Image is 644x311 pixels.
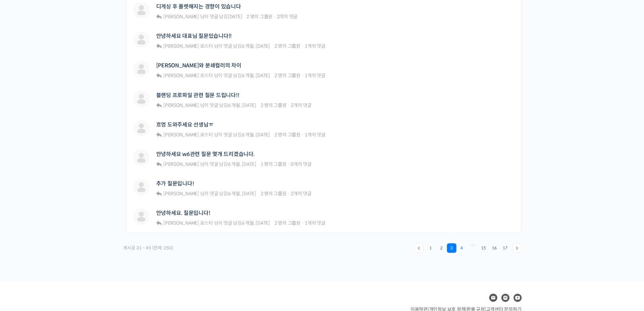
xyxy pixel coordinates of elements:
span: [PERSON_NAME] 로스터 [163,72,213,79]
a: 6 개월, [DATE] [228,102,256,108]
a: [DATE] [228,14,242,20]
a: [PERSON_NAME] 로스터 [162,72,213,79]
span: · [302,72,304,79]
a: 디게싱 후 플랫해지는 경향이 있습니다 [156,3,241,10]
span: … [467,243,478,253]
a: [PERSON_NAME] 로스터 [162,132,213,138]
span: 2개의 댓글 [291,191,312,197]
span: 님이 댓글 남김 [162,191,256,197]
span: 1개의 댓글 [305,132,326,138]
span: 2개의 댓글 [277,14,298,20]
a: 2 [437,243,446,253]
a: [PERSON_NAME] [162,14,199,20]
span: 님이 댓글 남김 [162,132,270,138]
span: [PERSON_NAME] 로스터 [163,43,213,49]
span: 1개의 댓글 [305,43,326,49]
a: [PERSON_NAME] [162,161,199,167]
a: 1 [426,243,435,253]
a: 설정 [87,215,130,231]
a: 15 [479,243,488,253]
a: 6 개월, [DATE] [242,72,270,79]
a: 안녕하세요. 질문입니다! [156,210,210,216]
span: 님이 댓글 남김 [162,220,270,226]
span: [PERSON_NAME] [163,102,199,108]
span: 홈 [21,225,25,230]
a: 6 개월, [DATE] [242,132,270,138]
span: 2 명의 그룹원 [275,132,301,138]
a: 6 개월, [DATE] [228,191,256,197]
span: · [273,14,276,20]
span: 2 명의 그룹원 [275,220,301,226]
div: 게시글 31 - 45 (전체: 250) [123,243,173,253]
a: 대화 [45,215,87,231]
span: 2 명의 그룹원 [261,191,287,197]
span: 3 [447,243,456,253]
a: 안녕하세요 w6관련 질문 몇개 드리겠습니다. [156,151,255,157]
span: 1개의 댓글 [305,72,326,79]
span: [PERSON_NAME] 로스터 [163,132,213,138]
span: · [302,220,304,226]
span: [PERSON_NAME] [163,191,199,197]
a: ← [414,243,424,253]
span: 님이 댓글 남김 [162,14,242,20]
span: 2 명의 그룹원 [261,102,287,108]
span: 1개의 댓글 [305,220,326,226]
span: · [288,191,290,197]
span: 1 명의 그룹원 [261,161,287,167]
span: 님이 댓글 남김 [162,43,270,49]
a: 홈 [2,215,45,231]
span: · [288,102,290,108]
span: 2 명의 그룹원 [275,43,301,49]
span: 2개의 댓글 [291,102,312,108]
a: 16 [490,243,499,253]
a: 6 개월, [DATE] [242,220,270,226]
a: 4 [457,243,467,253]
a: [PERSON_NAME] 로스터 [162,220,213,226]
a: 추가 질문입니다! [156,180,194,187]
span: [PERSON_NAME] 로스터 [163,220,213,226]
span: 설정 [104,225,113,230]
span: · [288,161,290,167]
span: 대화 [62,225,70,230]
span: 님이 댓글 남김 [162,161,256,167]
a: [PERSON_NAME] [162,102,199,108]
a: → [512,243,522,253]
span: 0개의 댓글 [291,161,312,167]
span: [PERSON_NAME] [163,14,199,20]
span: [PERSON_NAME] [163,161,199,167]
span: 2 명의 그룹원 [275,72,301,79]
span: 님이 댓글 남김 [162,72,270,79]
a: 블랜딩 프로파일 관련 질문 드립니다!! [156,92,239,98]
a: 6 개월, [DATE] [228,161,256,167]
a: 6 개월, [DATE] [242,43,270,49]
span: 2 명의 그룹원 [246,14,272,20]
span: 님이 댓글 남김 [162,102,256,108]
a: 흐엉 도와주세요 선생님ㅠ [156,121,214,128]
a: 17 [500,243,510,253]
a: [PERSON_NAME] [162,191,199,197]
a: 안녕하세요 대표님 질문있습니다!! [156,33,232,39]
a: [PERSON_NAME]와 분쇄컬러의 차이 [156,62,241,69]
a: [PERSON_NAME] 로스터 [162,43,213,49]
span: · [302,132,304,138]
span: · [302,43,304,49]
